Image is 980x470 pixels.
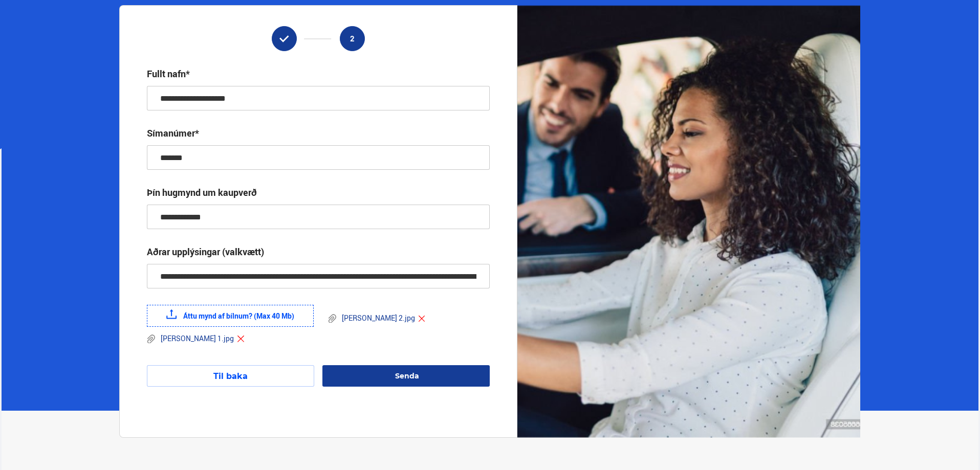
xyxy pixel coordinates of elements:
[147,186,257,198] div: Þín hugmynd um kaupverð
[147,333,245,344] div: [PERSON_NAME] 1.jpg
[147,127,199,139] div: Símanúmer*
[328,314,426,324] div: [PERSON_NAME] 2.jpg
[147,305,314,327] label: Áttu mynd af bílnum? (Max 40 Mb)
[147,245,264,258] div: Aðrar upplýsingar (valkvætt)
[147,68,190,80] div: Fullt nafn*
[147,365,314,387] button: Til baka
[395,371,419,381] span: Senda
[350,34,355,43] span: 2
[8,4,39,35] button: Open LiveChat chat widget
[322,365,490,387] button: Senda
